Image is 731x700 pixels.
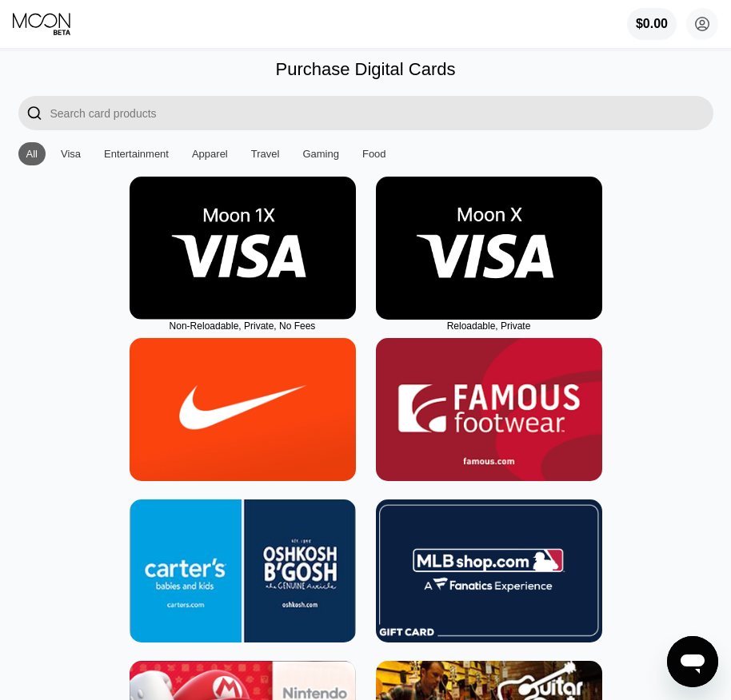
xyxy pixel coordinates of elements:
div: Gaming [294,142,347,165]
div: $0.00 [636,17,668,31]
div: $0.00 [627,8,677,40]
div: Travel [243,142,288,165]
div: Reloadable, Private [376,320,602,332]
div: Purchase Digital Cards [276,59,456,80]
div:  [18,96,50,130]
div: Apparel [192,148,228,160]
div: Non-Reloadable, Private, No Fees [130,320,356,332]
div: Apparel [184,142,236,165]
div: All [26,148,38,160]
input: Search card products [50,96,713,130]
div: Entertainment [96,142,177,165]
div: Travel [251,148,280,160]
div: Visa [61,148,81,160]
div: Entertainment [104,148,169,160]
div: Visa [53,142,89,165]
div: All [18,142,46,165]
iframe: Button to launch messaging window [667,636,718,687]
div:  [26,104,42,122]
div: Food [362,148,386,160]
div: Food [354,142,394,165]
div: Gaming [302,148,339,160]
